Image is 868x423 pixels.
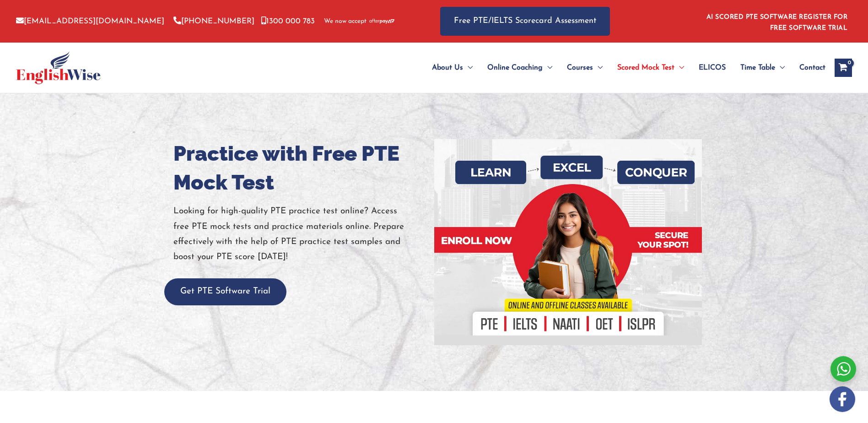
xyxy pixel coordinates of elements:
a: Free PTE/IELTS Scorecard Assessment [440,7,610,36]
img: Afterpay-Logo [369,19,394,24]
a: Contact [792,52,825,84]
a: CoursesMenu Toggle [560,52,610,84]
span: Menu Toggle [674,52,684,84]
img: white-facebook.png [830,386,855,412]
a: Time TableMenu Toggle [733,52,792,84]
aside: Header Widget 1 [701,6,852,36]
h1: Practice with Free PTE Mock Test [173,139,427,197]
span: Scored Mock Test [617,52,674,84]
a: AI SCORED PTE SOFTWARE REGISTER FOR FREE SOFTWARE TRIAL [706,14,848,32]
a: Online CoachingMenu Toggle [480,52,560,84]
span: ELICOS [699,52,726,84]
a: [EMAIL_ADDRESS][DOMAIN_NAME] [16,17,164,25]
span: Contact [799,52,825,84]
span: Menu Toggle [543,52,552,84]
a: 1300 000 783 [261,17,315,25]
nav: Site Navigation: Main Menu [410,52,825,84]
span: Menu Toggle [593,52,603,84]
p: Looking for high-quality PTE practice test online? Access free PTE mock tests and practice materi... [173,204,427,265]
span: Courses [567,52,593,84]
span: Menu Toggle [775,52,785,84]
a: Scored Mock TestMenu Toggle [610,52,691,84]
a: About UsMenu Toggle [425,52,480,84]
span: We now accept [324,17,367,26]
span: About Us [432,52,463,84]
a: View Shopping Cart, empty [835,59,852,77]
span: Time Table [740,52,775,84]
span: Menu Toggle [463,52,473,84]
a: ELICOS [691,52,733,84]
a: Get PTE Software Trial [164,287,286,296]
span: Online Coaching [487,52,543,84]
a: [PHONE_NUMBER] [173,17,254,25]
img: cropped-ew-logo [16,51,101,84]
button: Get PTE Software Trial [164,278,286,305]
